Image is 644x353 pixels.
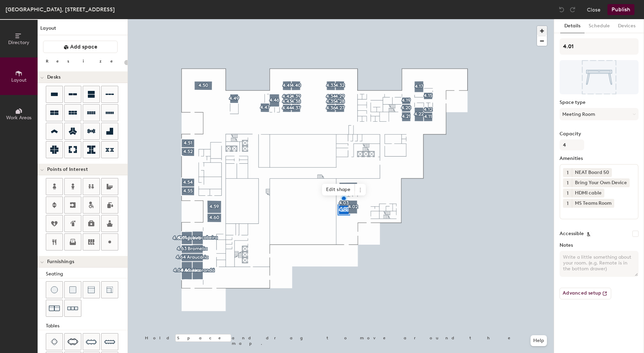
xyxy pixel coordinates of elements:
span: 1 [567,179,568,187]
span: Edit shape [322,184,355,195]
button: Eight seat table [83,333,100,350]
span: Points of Interest [47,167,88,172]
button: 1 [563,199,572,208]
span: Directory [8,40,29,45]
img: Four seat table [51,338,58,345]
label: Amenities [560,156,639,161]
span: 1 [567,169,568,176]
label: Space type [560,100,639,105]
span: Layout [11,77,27,83]
button: Couch (x3) [64,300,81,317]
div: [GEOGRAPHIC_DATA], [STREET_ADDRESS] [5,5,115,14]
button: Close [587,4,601,15]
img: Couch (corner) [106,286,113,293]
img: Redo [569,6,576,13]
div: Tables [46,322,128,330]
button: 1 [563,178,572,187]
label: Accessible [560,231,584,236]
div: Resize [46,58,121,64]
button: Ten seat table [101,333,118,350]
button: Cushion [64,281,81,298]
button: 1 [563,168,572,177]
img: Eight seat table [86,336,97,347]
img: Couch (middle) [88,286,95,293]
button: Four seat table [46,333,63,350]
button: Devices [614,19,640,33]
button: Stool [46,281,63,298]
div: MS Teams Room [572,199,614,208]
span: 1 [567,190,568,197]
button: Help [531,335,547,346]
img: Ten seat table [104,336,115,347]
button: Advanced setup [560,288,611,299]
button: Couch (middle) [83,281,100,298]
img: Six seat table [67,338,78,345]
div: Seating [46,270,128,278]
img: The space named 4.01 [560,60,639,94]
img: Cushion [69,286,76,293]
span: Work Areas [6,115,31,121]
img: Stool [51,286,58,293]
div: HDMI cable [572,189,604,198]
img: Undo [558,6,565,13]
button: Add space [43,41,118,53]
img: Couch (x3) [67,303,78,314]
button: Publish [607,4,634,15]
label: Capacity [560,131,639,137]
img: Couch (x2) [49,303,60,314]
button: Six seat table [64,333,81,350]
button: Couch (corner) [101,281,118,298]
h1: Layout [38,25,128,35]
button: Meeting Room [560,108,639,120]
div: NEAT Board 50 [572,168,612,177]
span: 1 [567,200,568,207]
button: Couch (x2) [46,300,63,317]
button: 1 [563,189,572,198]
span: Add space [70,43,97,50]
span: Desks [47,74,61,80]
label: Notes [560,243,639,248]
button: Schedule [585,19,614,33]
div: Bring Your Own Device [572,178,630,187]
button: Details [560,19,585,33]
span: Furnishings [47,259,74,264]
